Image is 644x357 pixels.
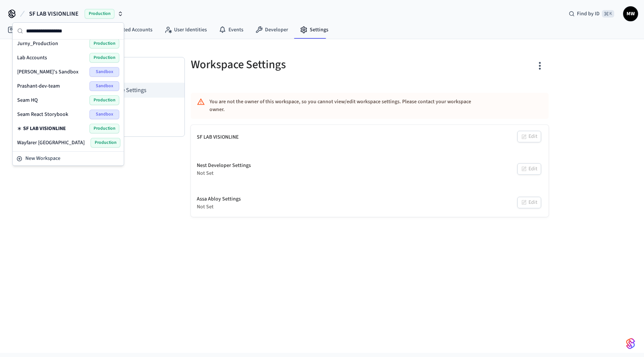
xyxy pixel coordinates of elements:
span: Sandbox [89,110,119,119]
div: You are not the owner of this workspace, so you cannot view/edit workspace settings. Please conta... [209,95,486,117]
button: MW [623,6,638,21]
span: Jurny_Production [17,40,58,47]
a: Devices [1,23,40,37]
span: Sandbox [89,67,119,77]
span: SF LAB VISIONLINE [29,9,79,18]
span: Production [91,138,120,148]
li: Billing [90,113,184,127]
span: [PERSON_NAME]'s Sandbox [17,68,79,76]
button: New Workspace [13,152,123,165]
div: Not Set [197,203,241,211]
span: Sandbox [89,81,119,91]
span: New Workspace [25,155,60,162]
a: Events [213,23,249,37]
h3: Settings [96,65,179,75]
div: Find by ID⌘ K [563,7,620,20]
img: SeamLogoGradient.69752ec5.svg [626,338,635,350]
span: MW [624,7,637,20]
span: Prashant-dev-team [17,82,60,90]
span: Production [89,53,119,63]
div: Not Set [197,170,251,177]
div: SF LAB VISIONLINE [197,133,239,141]
span: Production [89,39,119,48]
span: Find by ID [577,10,600,18]
a: Settings [294,23,334,37]
div: Nest Developer Settings [197,162,251,170]
span: Production [89,95,119,105]
span: Seam HQ [17,97,38,104]
div: Suggestions [13,40,124,151]
a: Connected Accounts [91,23,158,37]
span: Lab Accounts [17,54,47,61]
li: Team [90,98,184,113]
a: Developer [249,23,294,37]
li: Workspace Settings [89,83,184,98]
span: Production [85,9,114,19]
h5: Workspace Settings [191,57,365,72]
span: Seam React Storybook [17,111,68,118]
a: User Identities [158,23,213,37]
span: SF LAB VISIONLINE [23,125,66,132]
span: Wayfarer [GEOGRAPHIC_DATA] [17,139,85,146]
span: ⌘ K [602,10,614,18]
span: Production [89,124,119,133]
div: Assa Abloy Settings [197,195,241,203]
